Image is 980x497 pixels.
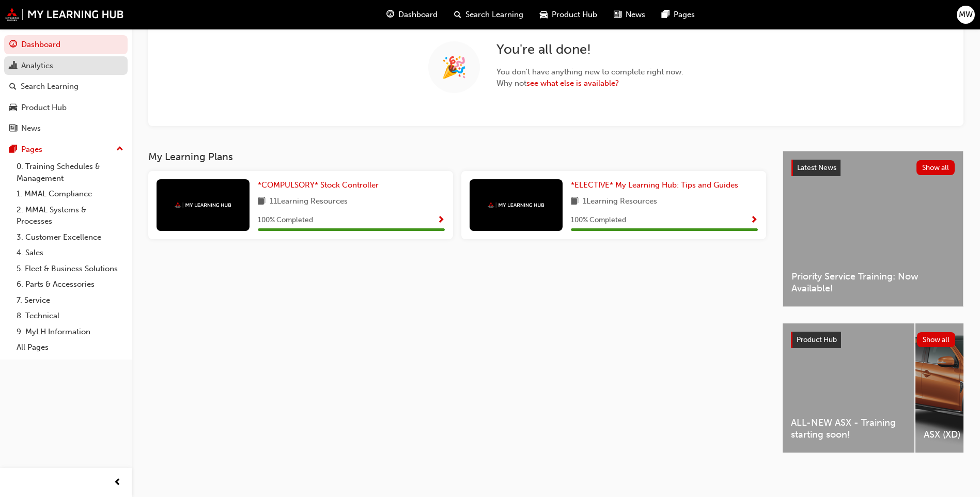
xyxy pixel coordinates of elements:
[662,8,670,21] span: pages-icon
[12,308,128,324] a: 8. Technical
[783,323,914,453] a: ALL-NEW ASX - Training starting soon!
[791,160,955,176] a: Latest NewsShow all
[791,332,955,348] a: Product HubShow all
[9,40,17,50] span: guage-icon
[791,417,906,440] span: ALL-NEW ASX - Training starting soon!
[750,216,758,225] span: Show Progress
[9,124,17,133] span: news-icon
[783,151,963,307] a: Latest NewsShow allPriority Service Training: Now Available!
[454,8,461,21] span: search-icon
[441,61,467,73] span: 🎉
[4,35,128,54] a: Dashboard
[12,324,128,340] a: 9. MyLH Information
[4,33,128,140] button: DashboardAnalyticsSearch LearningProduct HubNews
[626,9,645,21] span: News
[12,276,128,292] a: 6. Parts & Accessories
[258,180,379,190] span: *COMPULSORY* Stock Controller
[116,143,123,156] span: up-icon
[437,216,445,225] span: Show Progress
[9,103,17,113] span: car-icon
[21,144,42,156] div: Pages
[21,60,53,72] div: Analytics
[270,195,348,208] span: 11 Learning Resources
[114,476,121,489] span: prev-icon
[12,261,128,277] a: 5. Fleet & Business Solutions
[378,4,446,25] a: guage-iconDashboard
[488,202,545,209] img: mmal
[571,214,626,226] span: 100 % Completed
[614,8,621,21] span: news-icon
[571,195,579,208] span: book-icon
[9,61,17,71] span: chart-icon
[957,6,975,24] button: MW
[583,195,657,208] span: 1 Learning Resources
[21,122,41,134] div: News
[12,202,128,229] a: 2. MMAL Systems & Processes
[959,9,973,21] span: MW
[496,66,683,78] span: You don ' t have anything new to complete right now.
[9,145,17,154] span: pages-icon
[4,140,128,159] button: Pages
[446,4,532,25] a: search-iconSearch Learning
[797,335,837,344] span: Product Hub
[398,9,438,21] span: Dashboard
[654,4,703,25] a: pages-iconPages
[258,179,383,191] a: *COMPULSORY* Stock Controller
[571,179,742,191] a: *ELECTIVE* My Learning Hub: Tips and Guides
[791,271,955,294] span: Priority Service Training: Now Available!
[750,214,758,227] button: Show Progress
[12,229,128,245] a: 3. Customer Excellence
[386,8,394,21] span: guage-icon
[797,163,836,172] span: Latest News
[465,9,523,21] span: Search Learning
[552,9,597,21] span: Product Hub
[9,82,17,91] span: search-icon
[21,81,79,92] div: Search Learning
[21,102,67,114] div: Product Hub
[12,159,128,186] a: 0. Training Schedules & Management
[148,151,766,163] h3: My Learning Plans
[5,8,124,21] img: mmal
[437,214,445,227] button: Show Progress
[12,339,128,355] a: All Pages
[526,79,619,88] a: see what else is available?
[532,4,605,25] a: car-iconProduct Hub
[571,180,738,190] span: *ELECTIVE* My Learning Hub: Tips and Guides
[674,9,695,21] span: Pages
[496,77,683,89] span: Why not
[258,195,266,208] span: book-icon
[916,160,955,175] button: Show all
[12,292,128,308] a: 7. Service
[12,186,128,202] a: 1. MMAL Compliance
[4,98,128,117] a: Product Hub
[4,77,128,96] a: Search Learning
[258,214,313,226] span: 100 % Completed
[917,332,956,347] button: Show all
[540,8,548,21] span: car-icon
[175,202,231,209] img: mmal
[12,245,128,261] a: 4. Sales
[605,4,654,25] a: news-iconNews
[4,56,128,75] a: Analytics
[496,41,683,58] h2: You ' re all done!
[4,119,128,138] a: News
